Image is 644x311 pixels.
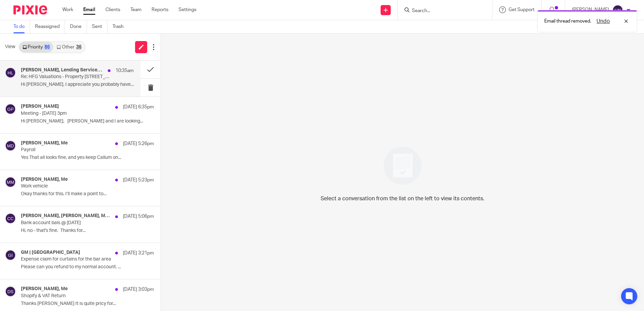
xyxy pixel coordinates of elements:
[544,18,591,25] p: Email thread removed.
[83,6,95,13] a: Email
[62,6,73,13] a: Work
[21,155,154,161] p: Yes That all looks fine, and yes keep Callum on...
[123,104,154,110] p: [DATE] 6:35pm
[21,301,154,307] p: Thanks [PERSON_NAME] It is quite pricy for...
[5,140,16,151] img: svg%3E
[44,45,50,49] div: 86
[21,67,104,73] h4: [PERSON_NAME], Lending Services, [PERSON_NAME], Me
[92,20,107,33] a: Sent
[21,293,127,299] p: Shopify & VAT Return
[21,140,68,146] h4: [PERSON_NAME], Me
[13,5,47,14] img: Pixie
[21,104,59,109] h4: [PERSON_NAME]
[21,183,127,189] p: Work vehicle
[130,6,141,13] a: Team
[179,6,196,13] a: Settings
[321,195,484,203] p: Select a conversation from the list on the left to view its contents.
[123,286,154,293] p: [DATE] 3:03pm
[5,213,16,224] img: svg%3E
[21,228,154,234] p: Hi, no - that's fine. Thanks for...
[105,6,120,13] a: Clients
[612,5,623,15] img: svg%3E
[19,42,53,53] a: Priority86
[21,264,154,270] p: Please can you refund to my normal account. ...
[21,118,154,124] p: Hi [PERSON_NAME], [PERSON_NAME] and I are looking...
[123,140,154,147] p: [DATE] 5:26pm
[152,6,168,13] a: Reports
[70,20,87,33] a: Done
[21,111,127,116] p: Meeting - [DATE] 3pm
[21,177,68,182] h4: [PERSON_NAME], Me
[5,104,16,114] img: svg%3E
[5,67,16,78] img: svg%3E
[21,147,127,153] p: Payroll
[13,20,30,33] a: To do
[21,191,154,197] p: Okay thanks for this. I’ll make a point to...
[123,250,154,256] p: [DATE] 3:21pm
[116,67,134,74] p: 10:35am
[21,286,68,292] h4: [PERSON_NAME], Me
[21,213,112,219] h4: [PERSON_NAME], [PERSON_NAME], Me, [PERSON_NAME] | Arran Accountants
[379,142,426,189] img: image
[35,20,65,33] a: Reassigned
[5,177,16,187] img: svg%3E
[21,74,111,80] p: Re: HFG Valuations - Property [STREET_ADDRESS][PERSON_NAME] - Please confirm if/when refurb will ...
[5,250,16,261] img: svg%3E
[123,177,154,183] p: [DATE] 5:23pm
[594,17,612,25] button: Undo
[21,82,134,88] p: Hi [PERSON_NAME], I appreciate you probably have...
[76,45,82,49] div: 36
[21,220,127,226] p: Bank account bals @ [DATE]
[5,43,15,50] span: View
[21,256,127,262] p: Expense claim for curtains for the bar area
[5,286,16,297] img: svg%3E
[21,250,80,255] h4: GM | [GEOGRAPHIC_DATA]
[112,20,129,33] a: Trash
[53,42,85,53] a: Other36
[123,213,154,220] p: [DATE] 5:06pm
